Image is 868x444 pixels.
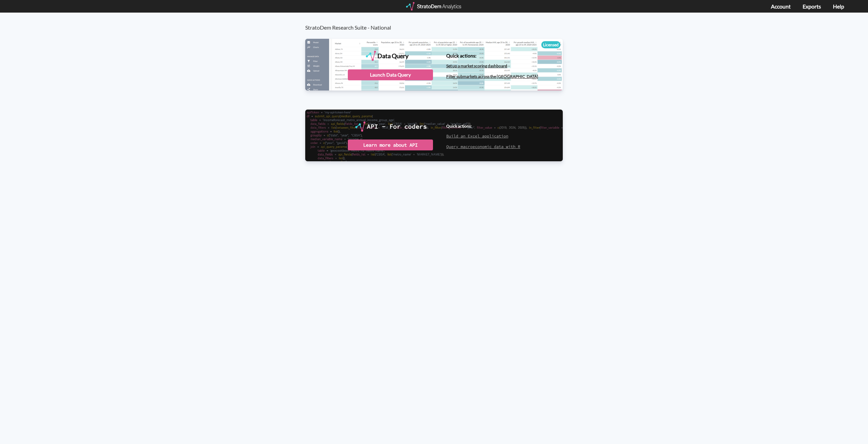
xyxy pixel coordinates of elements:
h4: Quick actions: [446,124,520,128]
a: Build an Excel application [446,133,508,138]
a: Filter submarkets across the [GEOGRAPHIC_DATA] [446,74,538,79]
a: Query macroeconomic data with R [446,144,520,149]
a: Set up a market scoring dashboard [446,63,507,68]
a: Account [771,3,791,10]
a: Exports [803,3,821,10]
a: Help [833,3,844,10]
h3: StratoDem Research Suite - National [305,13,570,31]
h4: Quick actions: [446,53,538,58]
div: Licensed [541,41,560,48]
div: Launch Data Query [348,69,433,80]
div: Data Query [377,51,408,61]
div: Learn more about API [348,139,433,150]
div: API - For coders [367,121,427,132]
